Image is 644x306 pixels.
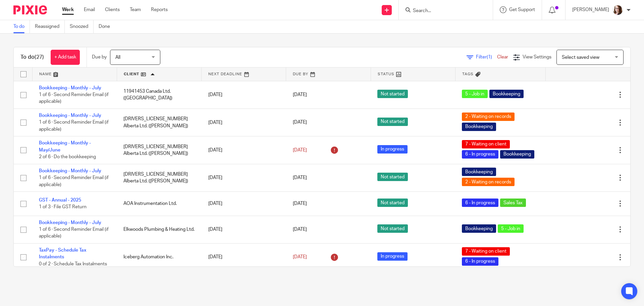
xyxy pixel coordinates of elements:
[39,175,109,187] span: 1 of 6 · Second Reminder Email (if applicable)
[377,145,408,154] span: In progress
[500,199,526,207] span: Sales Tax
[99,20,115,33] a: Done
[202,244,286,271] td: [DATE]
[117,108,201,136] td: [DRIVERS_LICENSE_NUMBER] Alberta Ltd. ([PERSON_NAME])
[39,220,101,225] a: Bookkeeping - Monthly - July
[202,216,286,243] td: [DATE]
[151,6,168,13] a: Reports
[117,192,201,216] td: AOA Instrumentation Ltd.
[487,55,492,59] span: (1)
[39,169,101,173] a: Bookkeeping - Monthly - July
[462,247,510,256] span: 7 - Waiting on client
[39,248,86,259] a: TaxPay - Schedule Tax Instalments
[462,224,496,233] span: Bookkeeping
[84,6,95,13] a: Email
[117,216,201,243] td: Elkwoods Plumbing & Heating Ltd.
[39,205,87,209] span: 1 of 3 · File GST Return
[202,164,286,191] td: [DATE]
[462,90,488,98] span: 5 - Job in
[13,20,30,33] a: To do
[462,168,496,176] span: Bookkeeping
[462,123,496,131] span: Bookkeeping
[293,255,307,259] span: [DATE]
[377,173,408,181] span: Not started
[115,55,120,60] span: All
[13,5,47,14] img: Pixie
[39,155,96,159] span: 2 of 6 · Do the bookkeeping
[202,81,286,108] td: [DATE]
[39,120,109,132] span: 1 of 6 · Second Reminder Email (if applicable)
[51,50,80,65] a: + Add task
[117,164,201,191] td: [DRIVERS_LICENSE_NUMBER] Alberta Ltd. ([PERSON_NAME])
[377,90,408,98] span: Not started
[117,136,201,164] td: [DRIVERS_LICENSE_NUMBER] Alberta Ltd. ([PERSON_NAME])
[462,140,510,148] span: 7 - Waiting on client
[377,199,408,207] span: Not started
[476,55,497,59] span: Filter
[39,198,81,203] a: GST - Annual - 2025
[497,55,508,59] a: Clear
[117,81,201,108] td: 11941453 Canada Ltd. ([GEOGRAPHIC_DATA])
[377,252,408,261] span: In progress
[462,257,498,266] span: 6 - In progress
[130,6,141,13] a: Team
[377,224,408,233] span: Not started
[293,201,307,206] span: [DATE]
[562,55,599,60] span: Select saved view
[612,5,623,15] img: Kelsey%20Website-compressed%20Resized.jpg
[462,150,498,159] span: 6 - In progress
[462,178,515,186] span: 2 - Waiting on records
[39,227,109,239] span: 1 of 6 · Second Reminder Email (if applicable)
[572,6,609,13] p: [PERSON_NAME]
[70,20,94,33] a: Snoozed
[39,86,101,90] a: Bookkeeping - Monthly - July
[35,20,65,33] a: Reassigned
[202,108,286,136] td: [DATE]
[92,54,107,60] p: Due by
[523,55,551,59] span: View Settings
[377,118,408,126] span: Not started
[105,6,120,13] a: Clients
[462,72,474,76] span: Tags
[462,199,498,207] span: 6 - In progress
[39,262,107,266] span: 0 of 2 · Schedule Tax Instalments
[39,113,101,118] a: Bookkeeping - Monthly - July
[293,175,307,180] span: [DATE]
[293,227,307,232] span: [DATE]
[62,6,74,13] a: Work
[498,224,524,233] span: 5 - Job in
[509,7,535,12] span: Get Support
[293,120,307,125] span: [DATE]
[293,148,307,152] span: [DATE]
[202,192,286,216] td: [DATE]
[202,136,286,164] td: [DATE]
[412,8,473,14] input: Search
[35,54,44,60] span: (27)
[20,54,44,61] h1: To do
[39,141,91,152] a: Bookkeeping - Monthly - May/June
[489,90,524,98] span: Bookkeeping
[293,92,307,97] span: [DATE]
[462,113,515,121] span: 2 - Waiting on records
[500,150,534,159] span: Bookkeeping
[117,244,201,271] td: Iceberg Automation Inc.
[39,92,109,104] span: 1 of 6 · Second Reminder Email (if applicable)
